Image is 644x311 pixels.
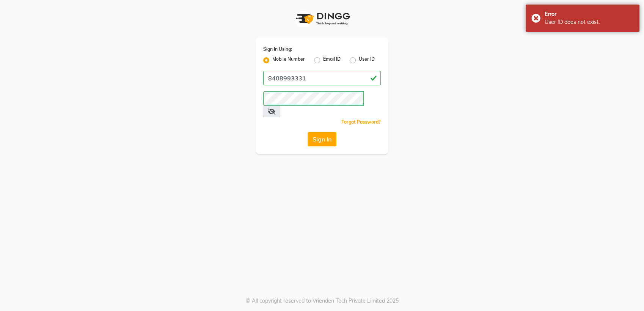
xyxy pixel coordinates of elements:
div: Error [545,10,634,18]
input: Username [263,91,364,106]
label: Email ID [323,56,341,65]
div: User ID does not exist. [545,18,634,26]
button: Sign In [308,132,336,146]
input: Username [263,71,381,85]
label: Sign In Using: [263,46,292,53]
label: User ID [359,56,375,65]
img: logo1.svg [292,8,352,30]
label: Mobile Number [272,56,305,65]
a: Forgot Password? [341,119,381,125]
